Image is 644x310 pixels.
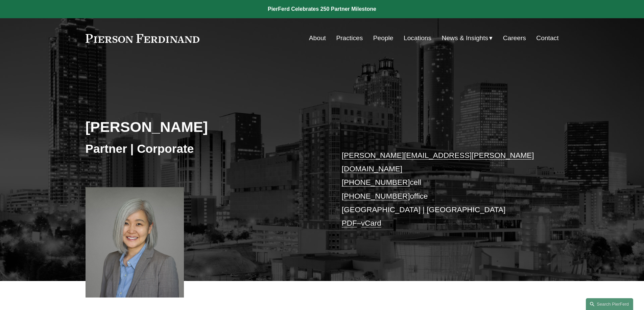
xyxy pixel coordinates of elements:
[342,149,539,230] p: cell office [GEOGRAPHIC_DATA] | [GEOGRAPHIC_DATA] –
[342,219,357,227] a: PDF
[86,118,322,136] h2: [PERSON_NAME]
[342,192,410,200] a: [PHONE_NUMBER]
[442,32,488,44] span: News & Insights
[86,141,322,156] h3: Partner | Corporate
[361,219,381,227] a: vCard
[404,32,431,45] a: Locations
[442,32,493,45] a: folder dropdown
[342,151,534,173] a: [PERSON_NAME][EMAIL_ADDRESS][PERSON_NAME][DOMAIN_NAME]
[309,32,326,45] a: About
[586,298,633,310] a: Search this site
[342,178,410,187] a: [PHONE_NUMBER]
[536,32,558,45] a: Contact
[503,32,526,45] a: Careers
[373,32,393,45] a: People
[336,32,363,45] a: Practices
